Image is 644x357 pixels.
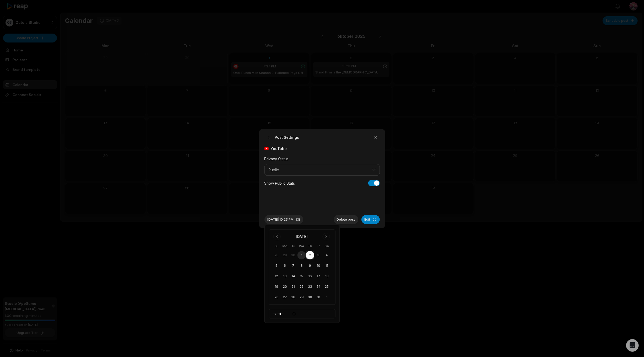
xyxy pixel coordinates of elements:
[323,243,331,249] th: Saturday
[314,272,323,280] button: 17
[264,133,299,142] h2: Post Settings
[272,243,281,249] th: Sunday
[306,272,314,280] button: 16
[323,262,331,270] button: 11
[306,243,314,249] th: Thursday
[264,180,295,186] div: Show Public Stats
[306,262,314,270] button: 9
[272,272,281,280] button: 12
[314,283,323,291] button: 24
[289,272,297,280] button: 14
[314,251,323,259] button: 3
[264,157,289,161] label: Privacy Status
[281,293,289,301] button: 27
[289,293,297,301] button: 28
[281,243,289,249] th: Monday
[306,283,314,291] button: 23
[314,243,323,249] th: Friday
[314,293,323,301] button: 31
[297,272,306,280] button: 15
[334,215,358,224] button: Delete post
[281,262,289,270] button: 6
[323,233,330,240] button: Go to next month
[269,168,368,172] span: Public
[297,251,306,259] button: 1
[323,251,331,259] button: 4
[272,293,281,301] button: 26
[273,233,281,240] button: Go to previous month
[306,293,314,301] button: 30
[323,293,331,301] button: 1
[314,262,323,270] button: 10
[264,164,380,176] button: Public
[323,272,331,280] button: 18
[281,283,289,291] button: 20
[297,283,306,291] button: 22
[297,262,306,270] button: 8
[271,146,287,151] span: YouTube
[264,215,303,224] button: [DATE]|10:23 PM
[289,262,297,270] button: 7
[272,262,281,270] button: 5
[297,243,306,249] th: Wednesday
[361,215,380,224] button: Edit
[272,283,281,291] button: 19
[281,272,289,280] button: 13
[306,251,314,259] button: 2
[289,283,297,291] button: 21
[297,293,306,301] button: 29
[289,243,297,249] th: Tuesday
[296,234,307,239] div: [DATE]
[323,283,331,291] button: 25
